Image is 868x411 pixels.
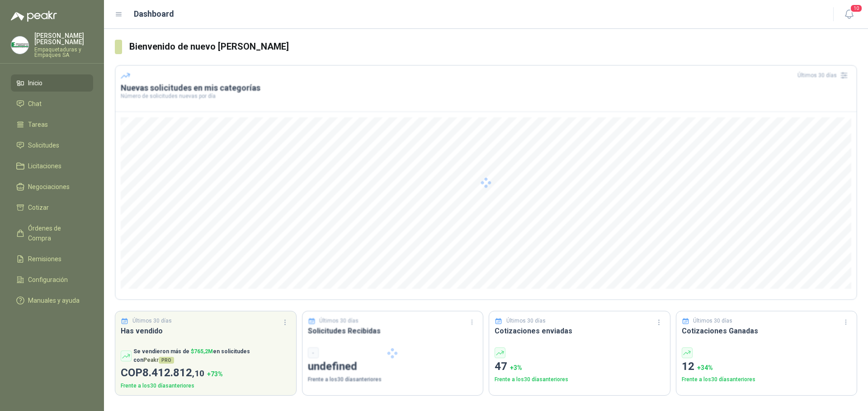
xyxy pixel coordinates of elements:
span: Tareas [28,120,48,129]
p: Frente a los 30 días anteriores [682,375,852,384]
p: Se vendieron más de en solicitudes con [133,347,291,365]
p: COP [121,365,291,382]
span: 10 [850,4,863,13]
a: Chat [11,95,93,112]
p: Frente a los 30 días anteriores [495,375,665,384]
span: Solicitudes [28,140,59,150]
span: Chat [28,99,42,109]
span: Cotizar [28,203,49,212]
a: Licitaciones [11,157,93,175]
span: $ 765,2M [191,348,213,355]
span: 8.412.812 [142,366,204,379]
a: Configuración [11,271,93,288]
h3: Bienvenido de nuevo [PERSON_NAME] [129,40,857,54]
a: Solicitudes [11,137,93,154]
button: 10 [841,6,857,23]
span: PRO [159,357,174,364]
span: Manuales y ayuda [28,296,80,305]
a: Manuales y ayuda [11,292,93,309]
span: Inicio [28,78,42,88]
h3: Cotizaciones enviadas [495,325,665,337]
p: Últimos 30 días [506,317,546,325]
a: Negociaciones [11,178,93,195]
span: + 34 % [697,364,713,371]
span: Órdenes de Compra [28,223,85,243]
p: Frente a los 30 días anteriores [121,382,291,390]
span: Remisiones [28,254,61,264]
p: Últimos 30 días [693,317,732,325]
a: Remisiones [11,250,93,268]
span: Peakr [143,357,174,363]
img: Company Logo [11,37,28,54]
span: + 73 % [207,370,223,378]
a: Inicio [11,74,93,92]
a: Cotizar [11,199,93,216]
span: Negociaciones [28,182,70,192]
span: Licitaciones [28,161,61,171]
img: Logo peakr [11,11,57,22]
p: 47 [495,358,665,375]
p: Empaquetaduras y Empaques SA [34,47,93,58]
p: 12 [682,358,852,375]
span: ,10 [192,368,204,379]
p: [PERSON_NAME] [PERSON_NAME] [34,32,93,45]
p: Últimos 30 días [132,317,172,325]
h3: Cotizaciones Ganadas [682,325,852,337]
h3: Has vendido [121,325,291,337]
span: Configuración [28,275,68,285]
a: Órdenes de Compra [11,220,93,247]
a: Tareas [11,116,93,133]
span: + 3 % [510,364,522,371]
h1: Dashboard [134,8,174,20]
